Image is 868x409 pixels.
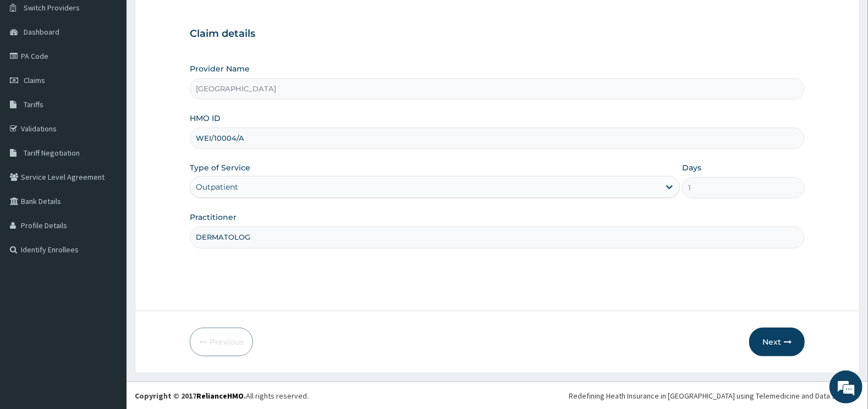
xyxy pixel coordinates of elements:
[24,148,80,158] span: Tariff Negotiation
[190,28,805,40] h3: Claim details
[190,212,237,223] label: Practitioner
[190,162,250,173] label: Type of Service
[196,181,238,192] div: Outpatient
[24,27,59,37] span: Dashboard
[190,113,221,124] label: HMO ID
[190,63,250,74] label: Provider Name
[749,328,805,356] button: Next
[196,391,244,401] a: RelianceHMO
[24,75,45,85] span: Claims
[24,3,80,13] span: Switch Providers
[135,391,246,401] strong: Copyright © 2017 .
[569,390,860,401] div: Redefining Heath Insurance in [GEOGRAPHIC_DATA] using Telemedicine and Data Science!
[190,226,805,248] input: Enter Name
[190,328,253,356] button: Previous
[682,162,701,173] label: Days
[24,100,43,109] span: Tariffs
[190,128,805,149] input: Enter HMO ID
